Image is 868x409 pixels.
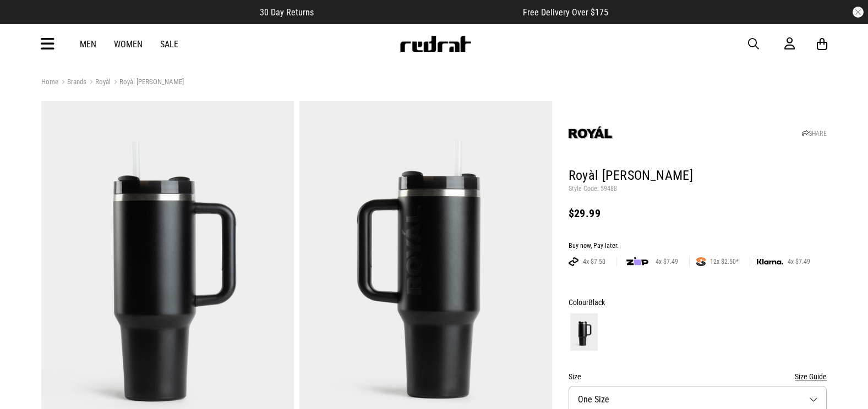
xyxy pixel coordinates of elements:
[569,257,578,266] img: AFTERPAY
[523,7,608,18] span: Free Delivery Over $175
[626,256,648,267] img: zip
[86,78,111,88] a: Royàl
[578,394,609,405] span: One Size
[569,242,827,251] div: Buy now, Pay later.
[570,313,598,351] img: Black
[58,78,86,88] a: Brands
[569,296,827,309] div: Colour
[569,370,827,383] div: Size
[569,207,827,220] div: $29.99
[399,36,472,52] img: Redrat logo
[80,39,96,49] a: Men
[696,257,706,266] img: SPLITPAY
[795,370,827,383] button: Size Guide
[336,7,501,18] iframe: Customer reviews powered by Trustpilot
[160,39,178,49] a: Sale
[569,167,827,185] h1: Royàl [PERSON_NAME]
[783,257,815,266] span: 4x $7.49
[569,110,613,154] img: Royàl
[578,257,610,266] span: 4x $7.50
[651,257,683,266] span: 4x $7.49
[822,363,868,409] iframe: LiveChat chat widget
[569,185,827,194] p: Style Code: 59488
[114,39,143,49] a: Women
[41,78,58,86] a: Home
[802,130,827,137] a: SHARE
[111,78,184,88] a: Royàl [PERSON_NAME]
[588,298,605,307] span: Black
[706,257,743,266] span: 12x $2.50*
[260,7,314,18] span: 30 Day Returns
[757,259,783,265] img: KLARNA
